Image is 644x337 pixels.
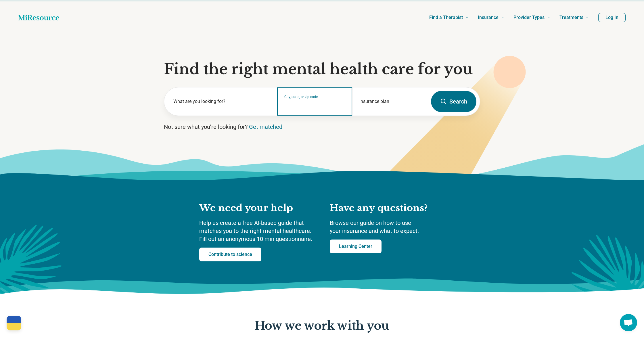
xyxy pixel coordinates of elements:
[249,123,282,130] a: Get matched
[620,314,637,331] a: Open chat
[559,6,589,29] a: Treatments
[513,6,550,29] a: Provider Types
[199,248,261,261] a: Contribute to science
[431,91,476,112] button: Search
[173,98,270,105] label: What are you looking for?
[429,14,463,22] span: Find a Therapist
[429,6,469,29] a: Find a Therapist
[330,202,445,214] h2: Have any questions?
[164,61,480,78] h1: Find the right mental health care for you
[164,123,480,131] p: Not sure what you’re looking for?
[513,14,545,22] span: Provider Types
[598,13,626,22] button: Log In
[199,219,318,243] p: Help us create a free AI-based guide that matches you to the right mental healthcare. Fill out an...
[199,202,318,214] h2: We need your help
[559,14,583,22] span: Treatments
[330,219,445,235] p: Browse our guide on how to use your insurance and what to expect.
[330,240,382,253] a: Learning Center
[478,6,504,29] a: Insurance
[18,12,59,23] a: Home page
[255,319,389,333] p: How we work with you
[478,14,499,22] span: Insurance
